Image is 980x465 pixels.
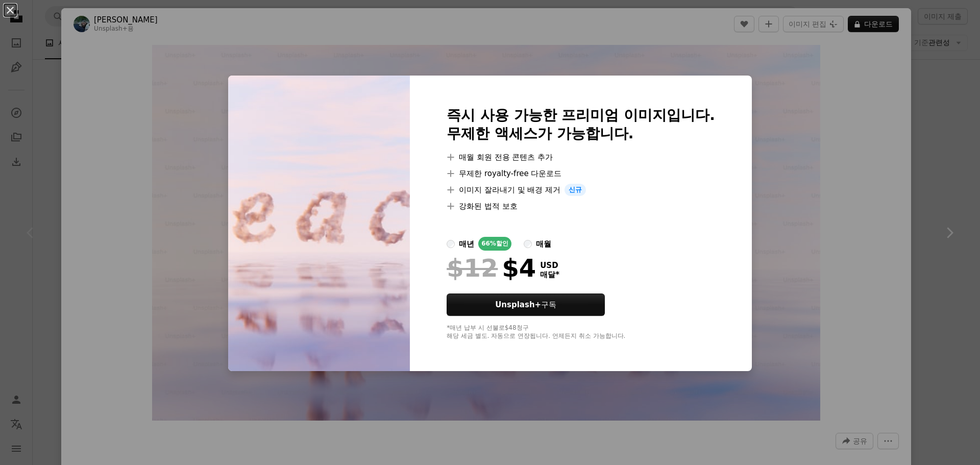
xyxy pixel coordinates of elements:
span: $12 [447,255,498,281]
div: 66% 할인 [478,237,511,251]
div: *매년 납부 시 선불로 $48 청구 해당 세금 별도. 자동으로 연장됩니다. 언제든지 취소 가능합니다. [447,324,715,340]
input: 매월 [524,240,532,248]
button: Unsplash+구독 [447,293,605,316]
div: 매월 [536,238,551,250]
h2: 즉시 사용 가능한 프리미엄 이미지입니다. 무제한 액세스가 가능합니다. [447,106,715,143]
div: 매년 [459,238,474,250]
span: USD [540,261,559,270]
li: 이미지 잘라내기 및 배경 제거 [447,184,715,196]
li: 무제한 royalty-free 다운로드 [447,167,715,180]
img: premium_photo-1687202582054-0ccda0dabe16 [228,76,410,371]
strong: Unsplash+ [495,300,541,309]
input: 매년66%할인 [447,240,455,248]
div: $4 [447,255,536,281]
li: 매월 회원 전용 콘텐츠 추가 [447,151,715,163]
span: 신규 [565,184,586,196]
li: 강화된 법적 보호 [447,200,715,212]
